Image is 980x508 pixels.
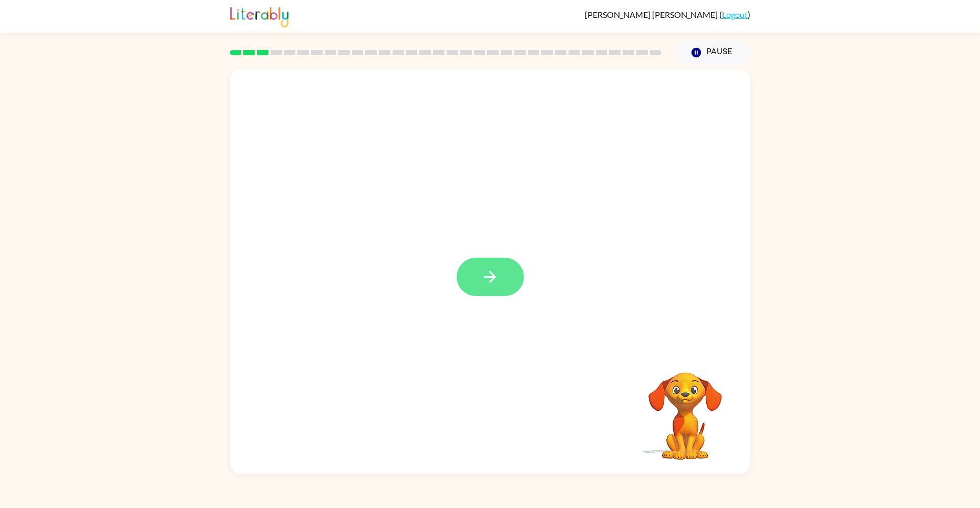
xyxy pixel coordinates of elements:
button: Pause [674,40,750,65]
span: [PERSON_NAME] [PERSON_NAME] [585,9,719,19]
img: Literably [230,4,288,27]
video: Your browser must support playing .mp4 files to use Literably. Please try using another browser. [633,356,738,461]
a: Logout [722,9,748,19]
div: ( ) [585,9,750,19]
